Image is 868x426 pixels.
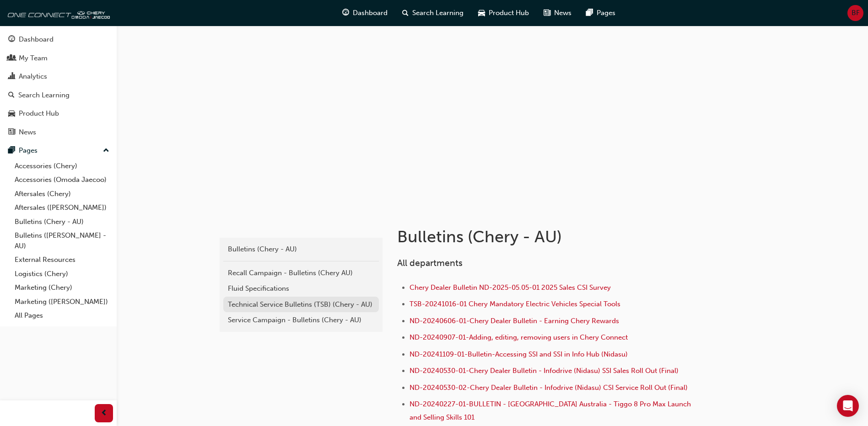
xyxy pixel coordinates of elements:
[410,300,620,308] a: TSB-20241016-01 Chery Mandatory Electric Vehicles Special Tools
[579,4,623,22] a: pages-iconPages
[597,8,615,18] span: Pages
[4,124,113,141] a: News
[19,108,59,119] div: Product Hub
[410,283,611,292] a: Chery Dealer Bulletin ND-2025-05.05-01 2025 Sales CSI Survey
[19,127,36,138] div: News
[228,299,374,310] div: Technical Service Bulletins (TSB) (Chery - AU)
[402,7,409,19] span: search-icon
[410,400,693,421] a: ND-20240227-01-BULLETIN - [GEOGRAPHIC_DATA] Australia - Tiggo 8 Pro Max Launch and Selling Skills...
[397,258,463,268] span: All departments
[5,4,110,22] img: oneconnect
[101,408,108,419] span: prev-icon
[397,227,697,247] h1: Bulletins (Chery - AU)
[228,244,374,255] div: Bulletins (Chery - AU)
[223,265,379,281] a: Recall Campaign - Bulletins (Chery AU)
[536,4,579,22] a: news-iconNews
[8,36,15,44] span: guage-icon
[103,145,109,157] span: up-icon
[11,309,113,323] a: All Pages
[412,8,464,18] span: Search Learning
[11,159,113,173] a: Accessories (Chery)
[586,7,593,19] span: pages-icon
[410,367,679,375] a: ND-20240530-01-Chery Dealer Bulletin - Infodrive (Nidasu) SSI Sales Roll Out (Final)
[11,281,113,295] a: Marketing (Chery)
[223,281,379,297] a: Fluid Specifications
[489,8,529,18] span: Product Hub
[11,187,113,201] a: Aftersales (Chery)
[223,297,379,313] a: Technical Service Bulletins (TSB) (Chery - AU)
[4,29,113,142] button: DashboardMy TeamAnalyticsSearch LearningProduct HubNews
[410,317,619,325] a: ND-20240606-01-Chery Dealer Bulletin - Earning Chery Rewards
[11,295,113,309] a: Marketing ([PERSON_NAME])
[478,7,485,19] span: car-icon
[8,147,15,155] span: pages-icon
[335,4,395,22] a: guage-iconDashboard
[837,395,859,417] div: Open Intercom Messenger
[19,145,38,156] div: Pages
[471,4,536,22] a: car-iconProduct Hub
[228,315,374,325] div: Service Campaign - Bulletins (Chery - AU)
[8,54,15,63] span: people-icon
[8,73,15,81] span: chart-icon
[4,50,113,67] a: My Team
[4,142,113,159] button: Pages
[4,31,113,48] a: Dashboard
[8,91,15,100] span: search-icon
[852,8,860,18] span: BF
[395,4,471,22] a: search-iconSearch Learning
[342,7,349,19] span: guage-icon
[410,350,628,358] a: ND-20241109-01-Bulletin-Accessing SSI and SSI in Info Hub (Nidasu)
[19,53,48,64] div: My Team
[8,128,15,137] span: news-icon
[554,8,571,18] span: News
[228,283,374,294] div: Fluid Specifications
[8,110,15,118] span: car-icon
[353,8,388,18] span: Dashboard
[11,173,113,187] a: Accessories (Omoda Jaecoo)
[544,7,550,19] span: news-icon
[228,268,374,278] div: Recall Campaign - Bulletins (Chery AU)
[223,241,379,257] a: Bulletins (Chery - AU)
[18,90,70,101] div: Search Learning
[11,267,113,281] a: Logistics (Chery)
[223,312,379,328] a: Service Campaign - Bulletins (Chery - AU)
[410,333,628,341] a: ND-20240907-01-Adding, editing, removing users in Chery Connect
[4,68,113,85] a: Analytics
[410,383,688,392] a: ND-20240530-02-Chery Dealer Bulletin - Infodrive (Nidasu) CSI Service Roll Out (Final)
[11,253,113,267] a: External Resources
[11,201,113,215] a: Aftersales ([PERSON_NAME])
[847,5,863,21] button: BF
[19,34,54,45] div: Dashboard
[11,215,113,229] a: Bulletins (Chery - AU)
[4,87,113,104] a: Search Learning
[19,71,47,82] div: Analytics
[4,105,113,122] a: Product Hub
[11,229,113,253] a: Bulletins ([PERSON_NAME] - AU)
